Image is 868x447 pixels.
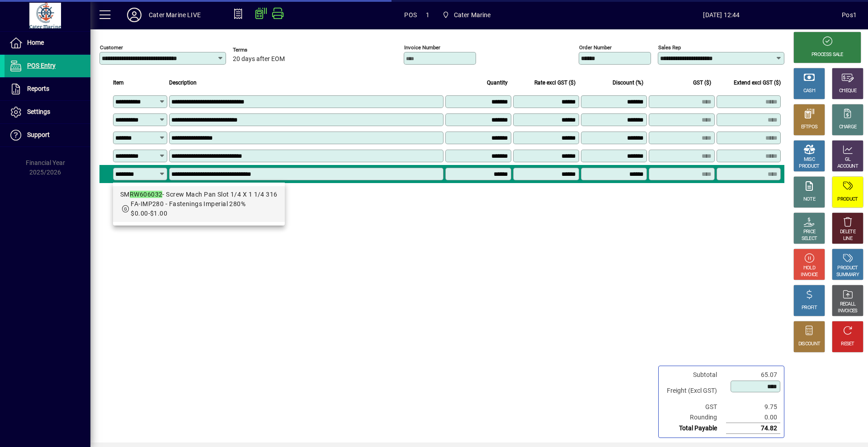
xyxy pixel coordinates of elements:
[579,44,612,51] mat-label: Order number
[693,78,711,88] span: GST ($)
[487,78,508,88] span: Quantity
[811,52,843,58] div: PROCESS SALE
[845,156,851,163] div: GL
[799,163,819,170] div: PRODUCT
[803,229,816,235] div: PRICE
[662,423,726,434] td: Total Payable
[27,108,50,115] span: Settings
[454,8,491,22] span: Cater Marine
[113,186,285,222] mat-option: SMRW606032 - Screw Mach Pan Slot 1/4 X 1 1/4 316
[837,163,858,170] div: ACCOUNT
[839,88,856,94] div: CHEQUE
[439,7,495,23] span: Cater Marine
[842,8,857,22] div: Pos1
[803,196,815,203] div: NOTE
[836,272,859,278] div: SUMMARY
[426,8,429,22] span: 1
[404,44,440,51] mat-label: Invoice number
[27,62,56,69] span: POS Entry
[233,56,285,63] span: 20 days after EOM
[662,370,726,380] td: Subtotal
[804,156,815,163] div: MISC
[841,341,854,348] div: RESET
[734,78,781,88] span: Extend excl GST ($)
[840,229,855,235] div: DELETE
[5,124,90,146] a: Support
[838,308,857,315] div: INVOICES
[601,8,842,22] span: [DATE] 12:44
[726,402,780,412] td: 9.75
[27,131,50,138] span: Support
[5,32,90,54] a: Home
[801,272,817,278] div: INVOICE
[5,78,90,100] a: Reports
[131,200,245,217] span: FA-IMP280 - Fastenings Imperial 280% $0.00-$1.00
[233,47,287,53] span: Terms
[798,341,820,348] div: DISCOUNT
[843,235,852,242] div: LINE
[801,124,818,131] div: EFTPOS
[837,196,858,203] div: PRODUCT
[120,190,278,199] div: SM - Screw Mach Pan Slot 1/4 X 1 1/4 316
[658,44,681,51] mat-label: Sales rep
[100,44,123,51] mat-label: Customer
[27,85,49,92] span: Reports
[404,8,417,22] span: POS
[802,235,817,242] div: SELECT
[726,370,780,380] td: 65.07
[27,39,44,46] span: Home
[839,124,857,131] div: CHARGE
[120,7,149,23] button: Profile
[802,305,817,311] div: PROFIT
[149,8,201,22] div: Cater Marine LIVE
[169,78,197,88] span: Description
[534,78,576,88] span: Rate excl GST ($)
[662,402,726,412] td: GST
[726,412,780,423] td: 0.00
[613,78,643,88] span: Discount (%)
[840,301,856,308] div: RECALL
[662,412,726,423] td: Rounding
[837,265,858,272] div: PRODUCT
[662,380,726,402] td: Freight (Excl GST)
[113,78,124,88] span: Item
[803,265,815,272] div: HOLD
[803,88,815,94] div: CASH
[5,101,90,123] a: Settings
[130,191,163,198] em: RW606032
[726,423,780,434] td: 74.82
